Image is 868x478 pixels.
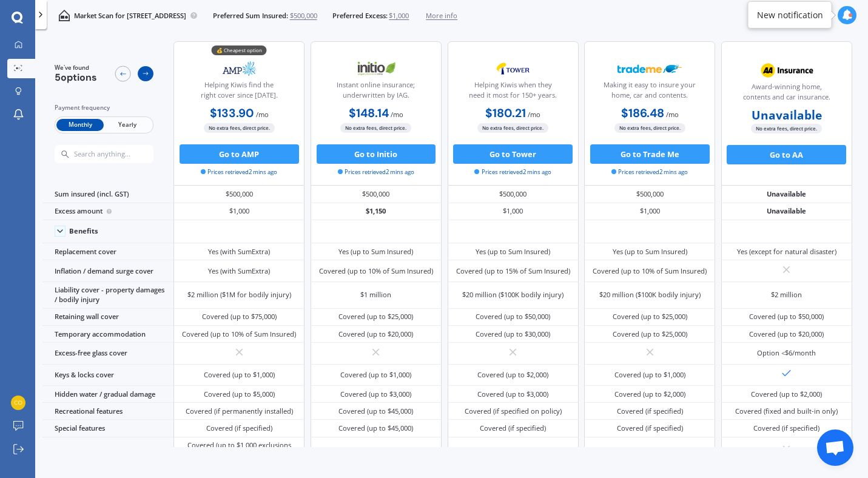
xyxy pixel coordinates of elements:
[817,429,853,466] div: Open chat
[477,370,548,380] div: Covered (up to $2,000)
[186,406,293,416] div: Covered (if permanently installed)
[737,247,836,257] div: Yes (except for natural disaster)
[593,80,707,104] div: Making it easy to insure your home, car and contents.
[181,440,298,460] div: Covered (up to $1,000 exclusions apply)
[481,56,545,81] img: Tower.webp
[180,144,299,164] button: Go to AMP
[340,389,411,399] div: Covered (up to $3,000)
[42,343,173,364] div: Excess-free glass cover
[721,186,852,203] div: Unavailable
[206,423,272,433] div: Covered (if specified)
[477,389,548,399] div: Covered (up to $3,000)
[74,11,186,21] p: Market Scan for [STREET_ADDRESS]
[584,203,715,220] div: $1,000
[204,123,275,132] span: No extra fees, direct price.
[338,312,413,321] div: Covered (up to $25,000)
[104,119,151,132] span: Yearly
[477,445,548,455] div: Covered (up to $5,000)
[42,326,173,343] div: Temporary accommodation
[389,11,409,21] span: $1,000
[69,227,98,235] div: Benefits
[55,103,153,113] div: Payment frequency
[757,9,823,21] div: New notification
[617,406,683,416] div: Covered (if specified)
[727,145,846,164] button: Go to AA
[208,247,270,257] div: Yes (with SumExtra)
[666,110,679,119] span: / mo
[611,168,688,177] span: Prices retrieved 2 mins ago
[599,290,701,300] div: $20 million ($100K bodily injury)
[593,266,707,276] div: Covered (up to 10% of Sum Insured)
[749,312,824,321] div: Covered (up to $50,000)
[613,247,687,257] div: Yes (up to Sum Insured)
[456,80,570,104] div: Helping Kiwis when they need it most for 150+ years.
[42,309,173,326] div: Retaining wall cover
[474,168,551,177] span: Prices retrieved 2 mins ago
[338,247,413,257] div: Yes (up to Sum Insured)
[462,290,564,300] div: $20 million ($100K bodily injury)
[465,406,562,416] div: Covered (if specified on policy)
[477,123,548,132] span: No extra fees, direct price.
[752,110,822,120] b: Unavailable
[256,110,269,119] span: / mo
[201,168,277,177] span: Prices retrieved 2 mins ago
[344,56,408,81] img: Initio.webp
[187,290,291,300] div: $2 million ($1M for bodily injury)
[476,329,550,339] div: Covered (up to $30,000)
[42,203,173,220] div: Excess amount
[480,423,546,433] div: Covered (if specified)
[340,123,411,132] span: No extra fees, direct price.
[753,423,819,433] div: Covered (if specified)
[204,370,275,380] div: Covered (up to $1,000)
[456,266,570,276] div: Covered (up to 15% of Sum Insured)
[182,329,296,339] div: Covered (up to 10% of Sum Insured)
[173,203,304,220] div: $1,000
[290,11,317,21] span: $500,000
[58,10,70,21] img: home-and-contents.b802091223b8502ef2dd.svg
[426,11,457,21] span: More info
[202,312,277,321] div: Covered (up to $75,000)
[42,186,173,203] div: Sum insured (incl. GST)
[338,423,413,433] div: Covered (up to $45,000)
[340,445,411,455] div: Covered (up to $2,500)
[338,168,414,177] span: Prices retrieved 2 mins ago
[56,119,104,132] span: Monthly
[42,243,173,260] div: Replacement cover
[213,11,288,21] span: Preferred Sum Insured:
[584,186,715,203] div: $500,000
[730,82,844,106] div: Award-winning home, contents and car insurance.
[448,186,579,203] div: $500,000
[448,203,579,220] div: $1,000
[755,58,819,82] img: AA.webp
[476,312,550,321] div: Covered (up to $50,000)
[42,437,173,464] div: Landscaping cover
[476,247,550,257] div: Yes (up to Sum Insured)
[391,110,403,119] span: / mo
[173,186,304,203] div: $500,000
[749,329,824,339] div: Covered (up to $20,000)
[721,203,852,220] div: Unavailable
[11,396,25,410] img: 401d3e8ab13a5be94a9c98bb0037bd9e
[338,329,413,339] div: Covered (up to $20,000)
[617,56,682,81] img: Trademe.webp
[210,106,254,121] b: $133.90
[319,80,433,104] div: Instant online insurance; underwritten by IAG.
[42,386,173,403] div: Hidden water / gradual damage
[340,370,411,380] div: Covered (up to $1,000)
[621,106,664,121] b: $186.48
[204,389,275,399] div: Covered (up to $5,000)
[453,144,573,164] button: Go to Tower
[55,64,97,72] span: We've found
[614,123,685,132] span: No extra fees, direct price.
[332,11,388,21] span: Preferred Excess:
[55,71,97,84] span: 5 options
[751,389,822,399] div: Covered (up to $2,000)
[42,365,173,386] div: Keys & locks cover
[751,124,822,133] span: No extra fees, direct price.
[360,290,391,300] div: $1 million
[311,186,442,203] div: $500,000
[757,348,816,358] div: Option <$6/month
[349,106,389,121] b: $148.14
[590,144,710,164] button: Go to Trade Me
[73,150,172,158] input: Search anything...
